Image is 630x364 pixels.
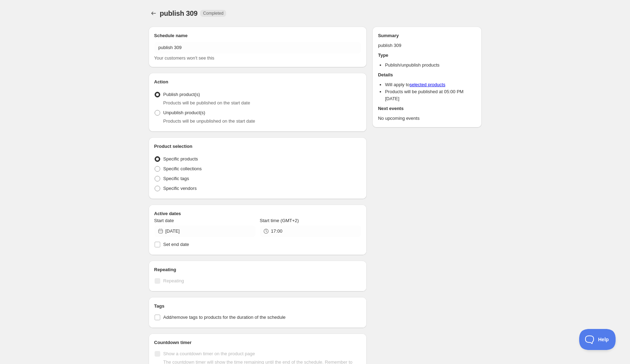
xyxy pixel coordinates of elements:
[163,156,198,162] span: Specific products
[163,166,202,171] span: Specific collections
[154,339,361,346] h2: Countdown timer
[154,266,361,273] h2: Repeating
[378,105,476,112] h2: Next events
[163,242,189,247] span: Set end date
[163,186,197,191] span: Specific vendors
[154,218,174,223] span: Start date
[385,81,476,88] li: Will apply to
[385,88,476,102] li: Products will be published at 05:00 PM [DATE]
[163,315,286,320] span: Add/remove tags to products for the duration of the schedule
[154,303,361,310] h2: Tags
[163,176,189,181] span: Specific tags
[163,118,255,124] span: Products will be unpublished on the start date
[385,62,476,69] li: Publish/unpublish products
[378,42,476,49] p: publish 309
[163,278,184,283] span: Repeating
[154,78,361,85] h2: Action
[160,9,198,17] span: publish 309
[409,82,445,87] a: selected products
[154,32,361,39] h2: Schedule name
[154,143,361,150] h2: Product selection
[260,218,299,223] span: Start time (GMT+2)
[163,110,205,115] span: Unpublish product(s)
[378,115,476,122] p: No upcoming events
[154,55,215,61] span: Your customers won't see this
[378,71,476,78] h2: Details
[154,210,361,217] h2: Active dates
[149,8,158,18] button: Schedules
[163,100,250,105] span: Products will be published on the start date
[203,11,223,16] span: Completed
[163,351,255,356] span: Show a countdown timer on the product page
[579,329,616,350] iframe: Toggle Customer Support
[378,32,476,39] h2: Summary
[163,92,200,97] span: Publish product(s)
[378,52,476,59] h2: Type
